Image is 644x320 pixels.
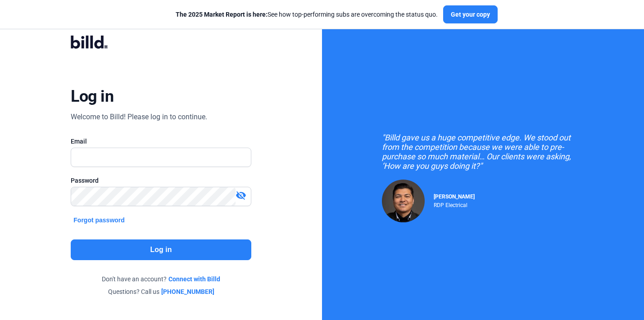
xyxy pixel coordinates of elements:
button: Log in [71,239,251,260]
div: Welcome to Billd! Please log in to continue. [71,112,207,122]
div: Log in [71,86,113,106]
div: Questions? Call us [71,287,251,296]
div: Email [71,137,251,146]
mat-icon: visibility_off [236,190,246,201]
img: Raul Pacheco [382,180,425,222]
div: Password [71,176,251,185]
span: The 2025 Market Report is here: [176,11,268,18]
a: [PHONE_NUMBER] [161,287,214,296]
div: Don't have an account? [71,275,251,284]
button: Forgot password [71,215,127,225]
div: "Billd gave us a huge competitive edge. We stood out from the competition because we were able to... [382,133,585,171]
a: Connect with Billd [168,275,220,284]
div: RDP Electrical [434,200,475,208]
button: Get your copy [443,5,498,23]
div: See how top-performing subs are overcoming the status quo. [176,10,438,19]
span: [PERSON_NAME] [434,194,475,200]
